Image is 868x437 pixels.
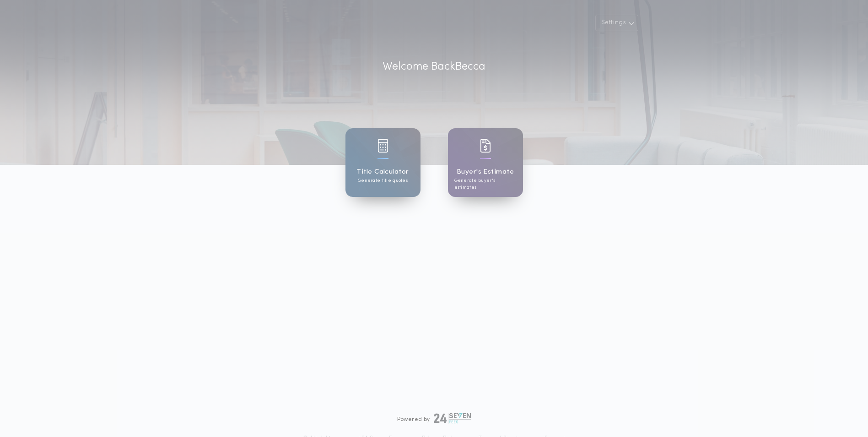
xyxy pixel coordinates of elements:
[383,59,485,75] p: Welcome Back Becca
[454,177,517,191] p: Generate buyer's estimates
[480,139,491,153] img: card icon
[457,167,514,177] h1: Buyer's Estimate
[356,167,409,177] h1: Title Calculator
[397,413,471,424] div: Powered by
[434,413,471,424] img: logo
[358,177,408,184] p: Generate title quotes
[377,139,388,153] img: card icon
[345,128,421,197] a: card iconTitle CalculatorGenerate title quotes
[595,15,638,31] button: Settings
[448,128,523,197] a: card iconBuyer's EstimateGenerate buyer's estimates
